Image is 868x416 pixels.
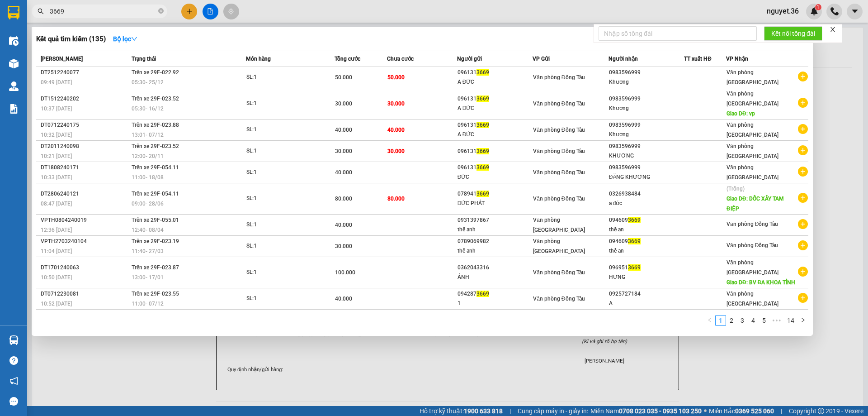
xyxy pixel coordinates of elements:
[458,163,533,172] div: 096131
[458,147,533,156] div: 096131
[784,315,797,326] li: 14
[800,317,806,323] span: right
[158,7,164,16] span: close-circle
[132,153,164,159] span: 12:00 - 20/11
[798,219,808,229] span: plus-circle
[246,220,314,230] div: SL: 1
[41,153,72,159] span: 10:21 [DATE]
[609,104,684,113] div: Khương
[41,189,129,199] div: DT2806240121
[726,122,778,138] span: Văn phòng [GEOGRAPHIC_DATA]
[387,127,405,133] span: 40.000
[533,169,585,176] span: Văn phòng Đồng Tàu
[132,191,179,197] span: Trên xe 29F-054.11
[798,145,808,155] span: plus-circle
[533,56,550,62] span: VP Gửi
[726,69,778,86] span: Văn phòng [GEOGRAPHIC_DATA]
[246,194,314,204] div: SL: 1
[387,74,405,81] span: 50.000
[9,335,19,345] img: warehouse-icon
[41,301,72,307] span: 10:52 [DATE]
[458,263,533,273] div: 0362043316
[533,296,585,302] span: Văn phòng Đồng Tàu
[458,299,533,308] div: 1
[628,238,641,244] span: 3669
[609,289,684,299] div: 0925727184
[726,242,778,249] span: Văn phòng Đồng Tàu
[41,79,72,86] span: 09:49 [DATE]
[335,222,352,228] span: 40.000
[458,289,533,299] div: 094287
[132,132,164,138] span: 13:01 - 07/12
[726,259,778,276] span: Văn phòng [GEOGRAPHIC_DATA]
[704,315,715,326] li: Previous Page
[797,315,808,326] button: right
[798,72,808,81] span: plus-circle
[132,291,179,297] span: Trên xe 29F-023.55
[387,148,405,154] span: 30.000
[715,315,726,326] li: 1
[131,36,137,42] span: down
[246,241,314,251] div: SL: 1
[726,91,778,107] span: Văn phòng [GEOGRAPHIC_DATA]
[609,94,684,104] div: 0983596999
[704,315,715,326] button: left
[106,32,145,46] button: Bộ lọcdown
[458,120,533,130] div: 096131
[50,56,205,67] li: Hotline: 1900888999
[609,215,684,225] div: 094609
[9,356,18,365] span: question-circle
[726,110,755,117] span: Giao DĐ: vp
[726,221,778,227] span: Văn phòng Đồng Tàu
[533,100,585,107] span: Văn phòng Đồng Tàu
[41,174,72,181] span: 10:33 [DATE]
[132,79,164,86] span: 05:30 - 25/12
[684,56,712,62] span: TT xuất HĐ
[458,199,533,208] div: ĐỨC PHÁT
[132,56,156,62] span: Trạng thái
[458,94,533,104] div: 096131
[41,215,129,225] div: VPTH0804240019
[458,273,533,282] div: ÁNH
[609,225,684,234] div: thế an
[830,26,836,33] span: close
[335,169,352,176] span: 40.000
[458,68,533,77] div: 096131
[533,74,585,81] span: Văn phòng Đồng Tàu
[609,299,684,308] div: A
[707,317,712,323] span: left
[726,143,778,159] span: Văn phòng [GEOGRAPHIC_DATA]
[476,291,489,297] span: 3669
[458,172,533,182] div: ĐỨC
[769,315,784,326] span: •••
[9,36,19,46] img: warehouse-icon
[759,316,769,325] a: 5
[458,246,533,256] div: thế anh
[132,264,179,271] span: Trên xe 29F-023.87
[38,8,44,14] span: search
[798,167,808,177] span: plus-circle
[335,56,360,62] span: Tổng cước
[41,201,72,207] span: 08:47 [DATE]
[132,143,179,149] span: Trên xe 29F-023.52
[132,248,164,254] span: 11:40 - 27/03
[476,96,489,102] span: 3669
[628,217,641,223] span: 3669
[158,8,164,14] span: close-circle
[335,148,352,154] span: 30.000
[335,74,352,81] span: 50.000
[50,6,156,16] input: Tìm tên, số ĐT hoặc mã đơn
[41,56,83,62] span: [PERSON_NAME]
[95,10,160,22] b: 36 Limousine
[132,174,164,181] span: 11:00 - 18/08
[798,240,808,250] span: plus-circle
[41,248,72,254] span: 11:04 [DATE]
[609,237,684,246] div: 094609
[533,217,585,233] span: Văn phòng [GEOGRAPHIC_DATA]
[609,56,638,62] span: Người nhận
[748,316,758,325] a: 4
[609,142,684,151] div: 0983596999
[748,315,759,326] li: 4
[798,98,808,108] span: plus-circle
[533,127,585,133] span: Văn phòng Đồng Tàu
